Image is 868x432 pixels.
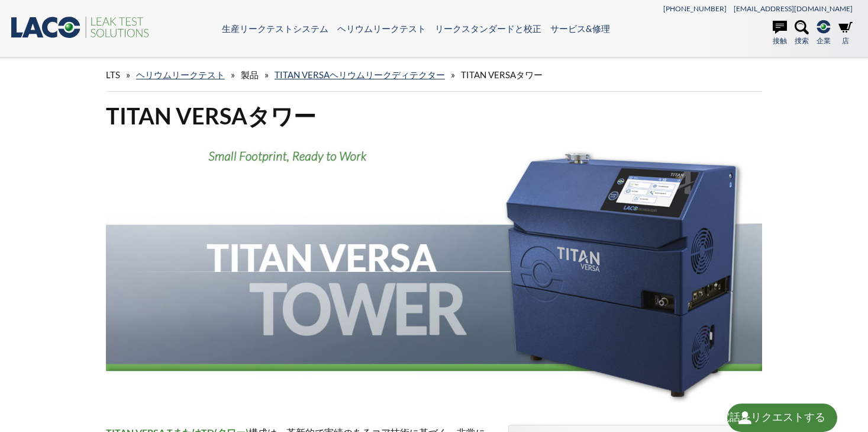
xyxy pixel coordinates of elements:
a: TITAN VERSAヘリウムリークディテクター [275,69,445,80]
a: 接触 [773,20,787,46]
font: 捜索 [795,36,809,45]
a: ヘリウムリークテスト [337,23,426,34]
span: TITAN VERSAタワー [461,69,543,80]
div: Request a Call [727,404,837,432]
a: リークスタンダードと校正 [435,23,541,34]
font: 接触 [773,36,787,45]
a: サービス&修理 [550,23,610,34]
a: [EMAIL_ADDRESS][DOMAIN_NAME] [734,4,853,13]
a: 捜索 [795,20,809,46]
div: 電話をリクエストする [719,404,825,431]
a: ヘリウムリークテスト [136,69,225,80]
h1: TITAN VERSAタワー [106,101,762,130]
a: [PHONE_NUMBER] [663,4,727,13]
font: » » » » [106,69,548,80]
img: TITAN VERSA タワーヘッダ [106,140,762,403]
a: 店 [838,20,853,46]
span: 企業 [817,35,831,46]
a: 生産リークテストシステム [222,23,328,34]
span: 製品 [241,69,259,80]
font: 店 [842,36,849,45]
span: LTS [106,69,120,80]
